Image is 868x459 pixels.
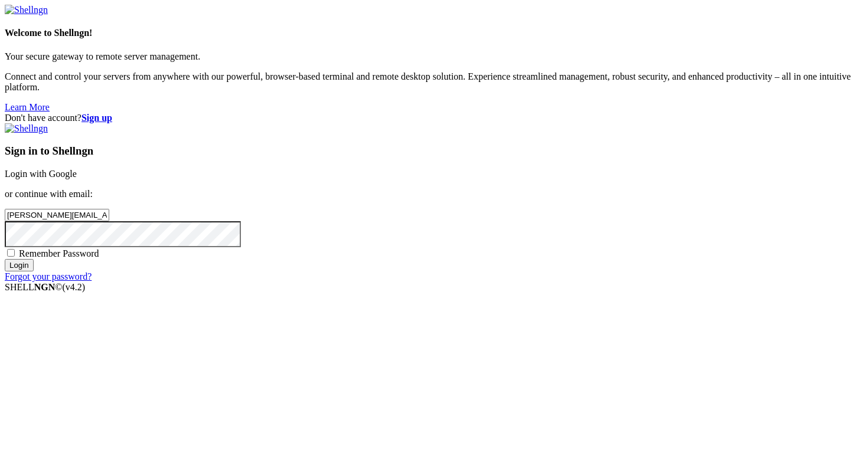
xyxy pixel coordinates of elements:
[5,71,863,93] p: Connect and control your servers from anywhere with our powerful, browser-based terminal and remo...
[5,259,34,271] input: Login
[5,123,48,134] img: Shellngn
[5,28,863,38] h4: Welcome to Shellngn!
[81,113,112,123] a: Sign up
[5,5,48,15] img: Shellngn
[5,169,77,179] a: Login with Google
[5,102,50,112] a: Learn More
[5,189,863,199] p: or continue with email:
[34,282,56,292] b: NGN
[5,271,92,281] a: Forgot your password?
[5,113,863,123] div: Don't have account?
[63,282,86,292] span: 4.2.0
[5,209,109,221] input: Email address
[5,51,863,62] p: Your secure gateway to remote server management.
[7,249,15,257] input: Remember Password
[19,248,99,258] span: Remember Password
[5,145,863,158] h3: Sign in to Shellngn
[5,282,85,292] span: SHELL ©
